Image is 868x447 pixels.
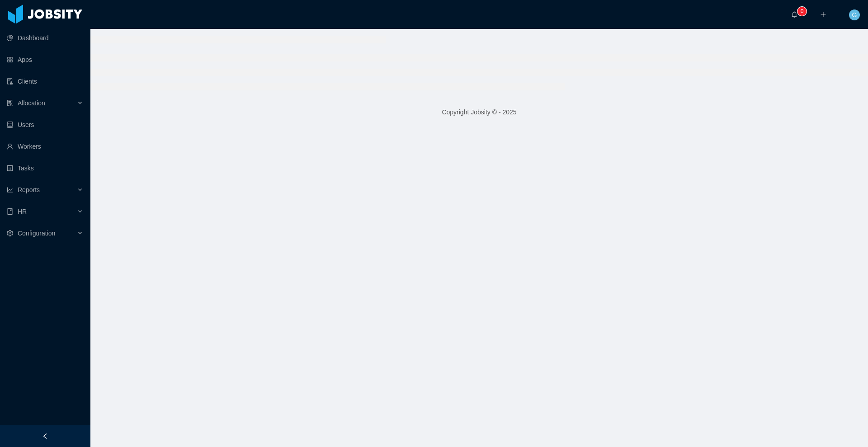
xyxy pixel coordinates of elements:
span: Allocation [18,99,45,107]
i: icon: bell [791,11,797,18]
footer: Copyright Jobsity © - 2025 [90,97,868,128]
span: HR [18,208,27,215]
a: icon: userWorkers [7,137,83,155]
span: G [852,9,857,20]
i: icon: book [7,208,13,215]
span: Reports [18,186,40,193]
a: icon: robotUsers [7,116,83,134]
a: icon: pie-chartDashboard [7,29,83,47]
a: icon: auditClients [7,72,83,90]
i: icon: plus [820,11,826,18]
span: Configuration [18,230,55,237]
a: icon: profileTasks [7,159,83,177]
i: icon: line-chart [7,187,13,193]
a: icon: appstoreApps [7,51,83,69]
i: icon: solution [7,100,13,106]
sup: 0 [797,7,807,16]
i: icon: setting [7,230,13,236]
